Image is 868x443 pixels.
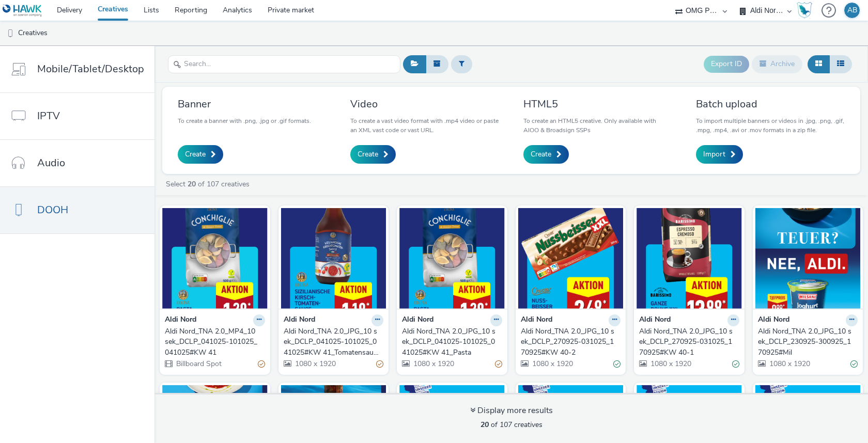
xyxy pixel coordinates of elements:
div: Aldi Nord_TNA 2.0_JPG_10 sek_DCLP_041025-101025_041025#KW 41_Tomatensauce [284,326,380,358]
a: Aldi Nord_TNA 2.0_JPG_10 sek_DCLP_230925-300925_170925#Mil [758,326,858,358]
span: 1080 x 1920 [412,359,454,369]
img: Aldi Nord_TNA 2.0_MP4_10 sek_DCLP_041025-101025_041025#KW 41 visual [162,208,268,309]
img: Aldi Nord_TNA 2.0_JPG_10 sek_DCLP_270925-031025_170925#KW 40-1 visual [637,208,742,309]
img: dooh [5,28,16,39]
h3: Video [350,97,499,111]
strong: Aldi Nord [758,314,789,326]
img: undefined Logo [3,4,42,17]
span: IPTV [37,108,60,123]
span: 1080 x 1920 [649,359,691,369]
span: Create [358,149,378,160]
div: Partially valid [376,359,383,370]
a: Aldi Nord_TNA 2.0_JPG_10 sek_DCLP_041025-101025_041025#KW 41_Tomatensauce [284,326,384,358]
h3: HTML5 [523,97,672,111]
strong: Aldi Nord [165,314,196,326]
a: Create [178,145,223,164]
input: Search... [168,55,400,73]
span: DOOH [37,202,68,217]
strong: Aldi Nord [402,314,433,326]
p: To create an HTML5 creative. Only available with AIOO & Broadsign SSPs [523,116,672,135]
div: AB [847,3,857,18]
span: Billboard Spot [175,359,222,369]
div: Aldi Nord_TNA 2.0_MP4_10 sek_DCLP_041025-101025_041025#KW 41 [165,326,261,358]
strong: 20 [188,179,196,189]
span: 1080 x 1920 [294,359,336,369]
h3: Batch upload [696,97,845,111]
strong: Aldi Nord [284,314,315,326]
span: Create [531,149,551,160]
div: Aldi Nord_TNA 2.0_JPG_10 sek_DCLP_270925-031025_170925#KW 40-1 [639,326,735,358]
span: of 107 creatives [481,420,542,430]
p: To import multiple banners or videos in .jpg, .png, .gif, .mpg, .mp4, .avi or .mov formats in a z... [696,116,845,135]
a: Create [523,145,569,164]
div: Partially valid [258,359,265,370]
a: Aldi Nord_TNA 2.0_JPG_10 sek_DCLP_270925-031025_170925#KW 40-1 [639,326,739,358]
p: To create a banner with .png, .jpg or .gif formats. [178,116,311,125]
span: 1080 x 1920 [768,359,810,369]
a: Create [350,145,396,164]
button: Export ID [704,56,749,72]
div: Display more results [470,405,553,417]
button: Grid [808,55,830,73]
span: Create [185,149,206,160]
img: Aldi Nord_TNA 2.0_JPG_10 sek_DCLP_270925-031025_170925#KW 40-2 visual [518,208,624,309]
div: Aldi Nord_TNA 2.0_JPG_10 sek_DCLP_230925-300925_170925#Mil [758,326,854,358]
p: To create a vast video format with .mp4 video or paste an XML vast code or vast URL. [350,116,499,135]
img: Aldi Nord_TNA 2.0_JPG_10 sek_DCLP_041025-101025_041025#KW 41_Pasta visual [399,208,505,309]
a: Aldi Nord_TNA 2.0_MP4_10 sek_DCLP_041025-101025_041025#KW 41 [165,326,265,358]
strong: 20 [481,420,489,430]
a: Aldi Nord_TNA 2.0_JPG_10 sek_DCLP_270925-031025_170925#KW 40-2 [521,326,621,358]
img: Hawk Academy [797,2,812,19]
div: Valid [850,359,858,370]
div: Partially valid [495,359,502,370]
span: Mobile/Tablet/Desktop [37,61,144,76]
span: Audio [37,155,65,170]
div: Valid [732,359,739,370]
h3: Banner [178,97,311,111]
a: Import [696,145,743,164]
button: Archive [752,55,802,73]
a: Hawk Academy [797,2,816,19]
span: Import [703,149,725,160]
img: Aldi Nord_TNA 2.0_JPG_10 sek_DCLP_230925-300925_170925#Mil visual [755,208,861,309]
strong: Aldi Nord [639,314,671,326]
strong: Aldi Nord [521,314,552,326]
div: Valid [613,359,621,370]
div: Aldi Nord_TNA 2.0_JPG_10 sek_DCLP_041025-101025_041025#KW 41_Pasta [402,326,498,358]
div: Aldi Nord_TNA 2.0_JPG_10 sek_DCLP_270925-031025_170925#KW 40-2 [521,326,617,358]
button: Table [829,55,852,73]
span: 1080 x 1920 [531,359,573,369]
img: Aldi Nord_TNA 2.0_JPG_10 sek_DCLP_041025-101025_041025#KW 41_Tomatensauce visual [281,208,386,309]
a: Select of 107 creatives [165,179,254,189]
a: Aldi Nord_TNA 2.0_JPG_10 sek_DCLP_041025-101025_041025#KW 41_Pasta [402,326,502,358]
